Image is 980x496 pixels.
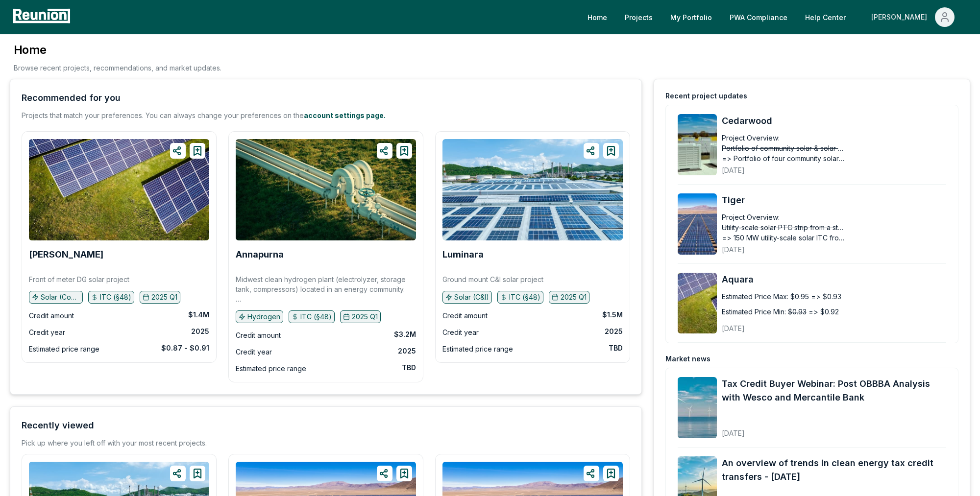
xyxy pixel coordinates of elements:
button: 2025 Q1 [340,310,381,323]
img: Tiger [678,193,717,255]
b: Annapurna [236,249,284,260]
span: => Portfolio of four community solar & solar + storage projects in the [GEOGRAPHIC_DATA]. [722,153,844,164]
div: Project Overview: [722,133,780,143]
div: Credit year [29,327,65,338]
div: [DATE] [722,421,946,438]
p: 2025 Q1 [151,292,177,302]
button: 2025 Q1 [549,291,589,304]
button: Solar (C&I) [442,291,492,304]
a: Projects [617,7,661,27]
a: Help Center [797,7,854,27]
div: Recently viewed [22,419,94,432]
span: Portfolio of community solar & solar + storage projects in the [GEOGRAPHIC_DATA]. [722,143,844,153]
b: Luminara [442,249,484,260]
p: 2025 Q1 [352,312,378,322]
button: 2025 Q1 [140,291,180,304]
div: Project Overview: [722,212,780,222]
div: $1.4M [188,310,209,320]
div: Credit amount [442,310,488,322]
div: [DATE] [722,158,881,175]
img: Tax Credit Buyer Webinar: Post OBBBA Analysis with Wesco and Mercantile Bank [678,377,717,438]
a: [PERSON_NAME] [29,250,103,260]
p: Midwest clean hydrogen plant (electrolyzer, storage tank, compressors) located in an energy commu... [236,275,416,304]
b: [PERSON_NAME] [29,249,103,260]
a: PWA Compliance [722,7,795,27]
span: => $0.92 [808,307,839,317]
span: => $0.93 [811,291,841,302]
a: account settings page. [304,111,386,119]
div: Credit year [236,346,272,358]
div: Recent project updates [665,91,747,101]
div: Recommended for you [22,91,121,105]
button: Solar (Community) [29,291,83,304]
div: 2025 [191,327,209,336]
div: Estimated Price Min: [722,307,786,317]
div: $1.5M [602,310,623,320]
div: TBD [402,363,416,373]
div: [PERSON_NAME] [871,7,931,27]
p: Solar (C&I) [454,292,489,302]
a: My Portfolio [662,7,720,27]
a: Tax Credit Buyer Webinar: Post OBBBA Analysis with Wesco and Mercantile Bank [722,377,946,404]
p: ITC (§48) [509,292,540,302]
p: ITC (§48) [300,312,332,322]
button: Hydrogen [236,310,283,323]
div: Credit year [442,327,479,338]
div: 2025 [398,346,416,356]
div: 2025 [605,327,623,336]
div: Estimated price range [442,343,513,355]
div: [DATE] [722,237,881,255]
span: Projects that match your preferences. You can always change your preferences on the [22,111,304,119]
a: Home [580,7,615,27]
p: Solar (Community) [41,292,80,302]
a: Tiger [722,193,946,207]
p: Browse recent projects, recommendations, and market updates. [14,63,221,73]
div: $0.87 - $0.91 [161,343,209,353]
div: Estimated price range [236,363,306,375]
p: Hydrogen [247,312,280,322]
div: Estimated Price Max: [722,291,788,302]
img: Annapurna [236,139,416,240]
h3: Home [14,42,221,58]
span: => 150 MW utility-scale solar ITC from a very experienced sponsor. [722,233,844,243]
a: Annapurna [236,250,284,260]
a: Aquara [722,273,946,286]
a: An overview of trends in clean energy tax credit transfers - [DATE] [722,456,946,484]
a: Cedarwood [722,114,946,128]
div: $3.2M [394,330,416,339]
div: Credit amount [29,310,74,322]
div: Credit amount [236,330,281,341]
img: Whipple [29,139,209,240]
p: ITC (§48) [100,292,131,302]
span: $0.93 [788,307,807,317]
img: Cedarwood [678,114,717,175]
p: Front of meter DG solar project [29,275,129,284]
div: Market news [665,354,710,364]
nav: Main [580,7,970,27]
img: Aquara [678,273,717,334]
button: [PERSON_NAME] [863,7,962,27]
p: 2025 Q1 [561,292,587,302]
div: TBD [609,343,623,353]
img: Luminara [442,139,623,240]
span: $0.95 [790,291,809,302]
div: Pick up where you left off with your most recent projects. [22,438,207,448]
div: [DATE] [722,316,881,333]
a: Luminara [442,250,484,260]
span: Utility-scale solar PTC strip from a strong sponsor. [722,222,844,233]
p: Ground mount C&I solar project [442,275,543,284]
div: Estimated price range [29,343,99,355]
